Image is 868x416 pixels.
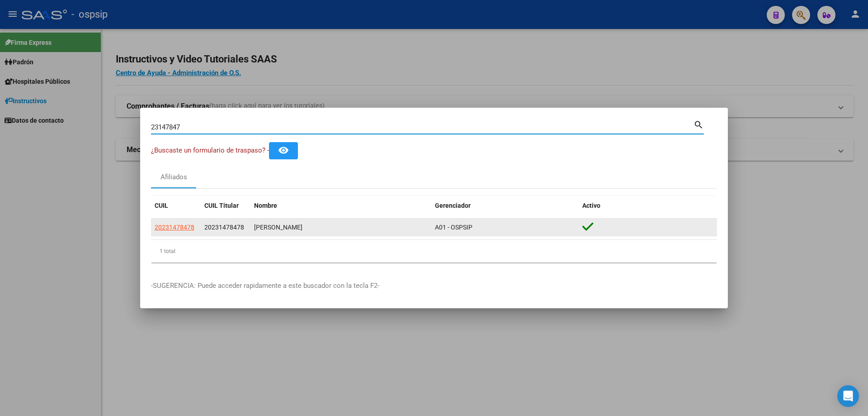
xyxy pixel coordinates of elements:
[155,202,168,209] span: CUIL
[151,281,717,291] p: -SUGERENCIA: Puede acceder rapidamente a este buscador con la tecla F2-
[693,119,704,129] mat-icon: search
[250,196,431,215] datatable-header-cell: Nombre
[151,240,717,263] div: 1 total
[435,224,472,231] span: A01 - OSPSIP
[201,196,250,215] datatable-header-cell: CUIL Titular
[151,196,201,215] datatable-header-cell: CUIL
[160,172,187,182] div: Afiliados
[435,202,471,209] span: Gerenciador
[254,222,428,233] div: [PERSON_NAME]
[204,224,244,231] span: 20231478478
[278,145,289,156] mat-icon: remove_red_eye
[151,146,269,154] span: ¿Buscaste un formulario de traspaso? -
[837,385,859,407] div: Open Intercom Messenger
[582,202,600,209] span: Activo
[204,202,239,209] span: CUIL Titular
[254,202,277,209] span: Nombre
[155,224,194,231] span: 20231478478
[431,196,579,215] datatable-header-cell: Gerenciador
[579,196,717,215] datatable-header-cell: Activo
